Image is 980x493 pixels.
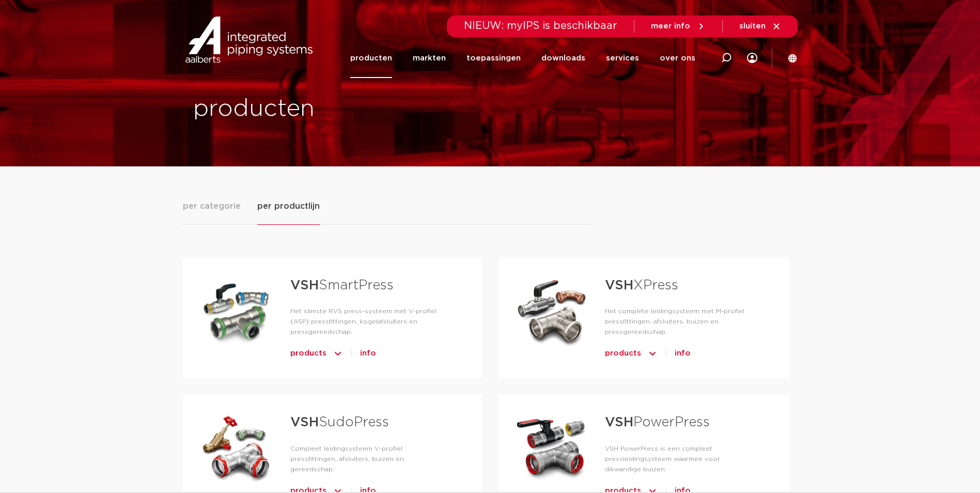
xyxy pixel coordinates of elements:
span: NIEUW: myIPS is beschikbaar [464,21,617,31]
a: over ons [660,38,695,78]
span: products [605,345,641,362]
p: Het slimste RVS press-systeem met V-profiel (ASP) pressfittingen, kogelafsluiters en pressgereeds... [290,306,449,337]
strong: VSH [290,279,319,292]
a: VSHXPress [605,279,678,292]
strong: VSH [605,279,633,292]
span: products [290,345,326,362]
a: producten [350,38,392,78]
a: markten [413,38,446,78]
a: toepassingen [466,38,521,78]
a: VSHSudoPress [290,415,389,429]
a: info [360,345,376,362]
p: Het complete leidingsysteem met M-profiel pressfittingen, afsluiters, buizen en pressgereedschap. [605,306,756,337]
a: meer info [651,22,706,31]
a: VSHPowerPress [605,415,710,429]
img: icon-chevron-up-1.svg [647,345,658,362]
a: services [606,38,639,78]
p: Compleet leidingsysteem V-profiel pressfittingen, afsluiters, buizen en gereedschap. [290,443,449,474]
nav: Menu [350,38,695,78]
h1: producten [193,93,485,126]
span: per productlijn [257,200,320,212]
a: sluiten [739,22,781,31]
span: meer info [651,22,690,30]
strong: VSH [290,415,319,429]
a: downloads [541,38,585,78]
a: info [675,345,691,362]
strong: VSH [605,415,633,429]
span: sluiten [739,22,766,30]
a: VSHSmartPress [290,279,394,292]
img: icon-chevron-up-1.svg [333,345,343,362]
p: VSH PowerPress is een compleet pressleidingsysteem waarmee voor dikwandige buizen. [605,443,756,474]
span: per categorie [183,200,241,212]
